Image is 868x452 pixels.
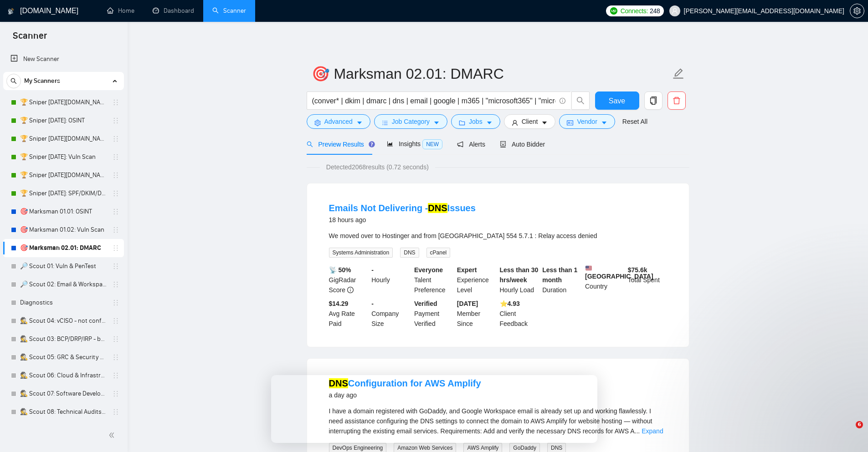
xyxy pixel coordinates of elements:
img: upwork-logo.png [610,7,617,15]
span: Alerts [457,141,485,148]
button: userClientcaret-down [504,114,556,129]
div: We moved over to Hostinger and from GoDaddy 554 5.7.1 : Relay access denied [329,231,667,241]
span: caret-down [433,119,440,126]
span: Vendor [577,117,597,127]
span: holder [112,354,119,361]
button: setting [850,4,864,18]
div: Client Feedback [498,299,541,329]
span: Scanner [5,29,54,48]
button: folderJobscaret-down [451,114,500,129]
a: 🕵️ Scout 08: Technical Audits & Assessments - not configed [20,403,107,421]
button: settingAdvancedcaret-down [307,114,370,129]
a: 🏆 Sniper [DATE]: OSINT [20,112,107,130]
span: Connects: [621,6,648,16]
span: user [672,8,678,14]
span: holder [112,190,119,197]
button: delete [668,91,686,110]
div: Total Spent [626,265,669,295]
a: 🏆 Sniper [DATE][DOMAIN_NAME]: OSINT [20,93,107,112]
span: holder [112,172,119,179]
span: 6 [856,421,863,428]
img: logo [8,4,14,19]
b: [GEOGRAPHIC_DATA] [585,265,653,280]
span: My Scanners [24,72,60,90]
span: Client [522,117,538,127]
span: holder [112,281,119,288]
div: Payment Verified [412,299,455,329]
a: 🏆 Sniper [DATE][DOMAIN_NAME]: Vuln Scan [20,130,107,148]
span: holder [112,372,119,379]
span: DNS [400,248,419,258]
span: setting [314,119,321,126]
span: holder [112,135,119,142]
div: Experience Level [455,265,498,295]
span: holder [112,153,119,161]
input: Scanner name... [312,62,671,85]
span: Jobs [469,117,483,127]
span: double-left [108,431,118,440]
div: Country [583,265,626,295]
b: Everyone [414,266,443,274]
span: holder [112,226,119,234]
button: copy [644,91,663,110]
span: ... [635,427,640,435]
div: Talent Preference [412,265,455,295]
span: delete [668,96,685,105]
span: setting [850,7,864,15]
span: Preview Results [307,141,372,148]
a: dashboardDashboard [153,7,194,15]
div: Avg Rate Paid [327,299,370,329]
a: 🏆 Sniper [DATE]: SPF/DKIM/DMARC [20,184,107,203]
span: area-chart [387,141,393,147]
span: caret-down [356,119,363,126]
a: 🎯 Marksman 02.01: DMARC [20,239,107,257]
a: searchScanner [212,7,246,15]
b: 📡 50% [329,266,351,274]
span: holder [112,208,119,215]
span: Insights [387,140,442,147]
a: 🏆 Sniper [DATE][DOMAIN_NAME]: SPF/DKIM/DMARC [20,166,107,184]
b: ⭐️ 4.93 [500,300,520,307]
span: info-circle [347,287,354,293]
iframe: Intercom live chat [837,421,859,443]
span: edit [673,68,684,80]
span: NEW [422,139,442,149]
span: holder [112,263,119,270]
b: Expert [457,266,477,274]
b: - [371,300,374,307]
a: New Scanner [10,50,117,68]
button: Save [595,91,639,110]
span: holder [112,244,119,252]
span: holder [112,408,119,416]
span: holder [112,335,119,343]
div: Company Size [370,299,412,329]
div: Hourly [370,265,412,295]
a: Diagnostics [20,294,107,312]
div: Member Since [455,299,498,329]
a: setting [850,7,864,15]
b: Verified [414,300,437,307]
a: homeHome [107,7,134,15]
span: caret-down [541,119,548,126]
span: holder [112,299,119,306]
a: 🕵️ Scout 04: vCISO - not configed [20,312,107,330]
span: folder [459,119,465,126]
li: New Scanner [3,50,124,68]
iframe: Survey by Vadym from GigRadar.io [271,375,597,443]
span: user [512,119,518,126]
span: holder [112,390,119,397]
div: GigRadar Score [327,265,370,295]
a: Expand [642,427,663,435]
span: holder [112,117,119,124]
span: Auto Bidder [500,141,545,148]
span: copy [645,96,662,105]
a: 🔎 Scout 02: Email & Workspace [20,275,107,294]
img: 🇺🇸 [586,265,592,271]
button: barsJob Categorycaret-down [374,114,447,129]
a: 🎯 Marksman 01.02: Vuln Scan [20,221,107,239]
button: search [571,91,590,110]
span: caret-down [601,119,607,126]
b: $14.29 [329,300,349,307]
div: Hourly Load [498,265,541,295]
span: Save [609,95,625,107]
